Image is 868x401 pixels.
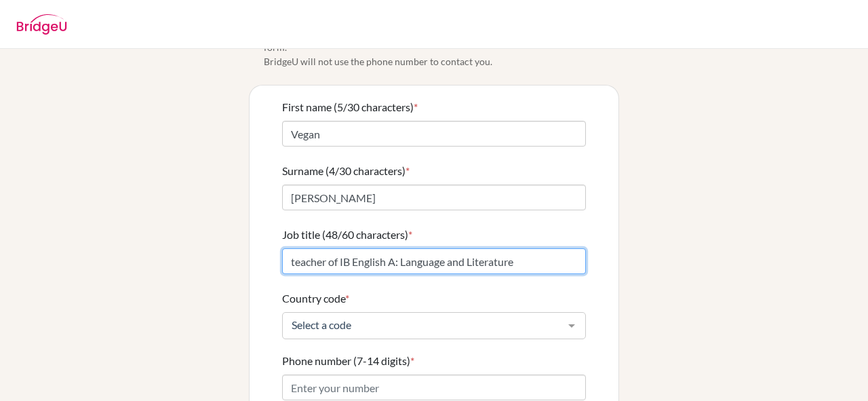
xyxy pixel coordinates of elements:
input: Enter your job title [282,248,586,274]
label: First name (5/30 characters) [282,99,418,115]
label: Job title (48/60 characters) [282,227,412,243]
span: Select a code [288,318,558,332]
label: Surname (4/30 characters) [282,163,410,179]
input: Enter your first name [282,121,586,147]
label: Country code [282,290,349,307]
label: Phone number (7-14 digits) [282,353,414,369]
input: Enter your surname [282,185,586,210]
input: Enter your number [282,375,586,400]
img: BridgeU logo [16,14,67,35]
